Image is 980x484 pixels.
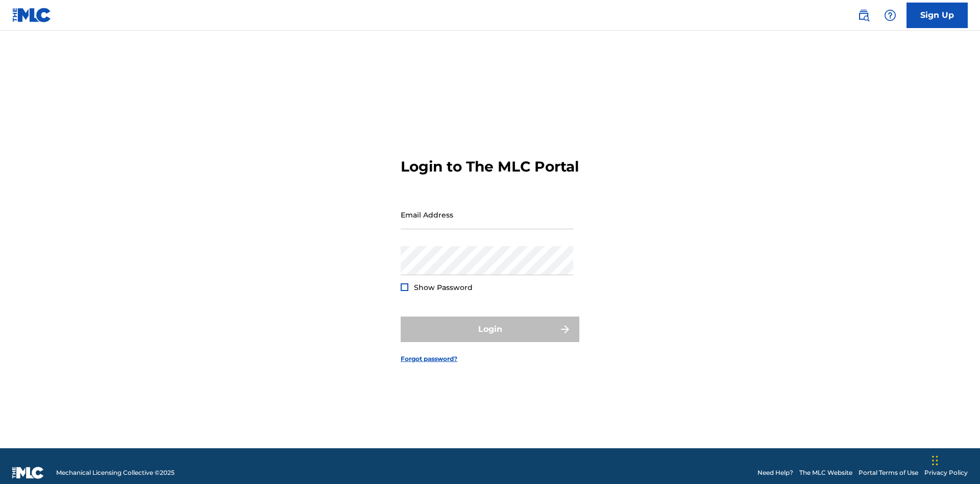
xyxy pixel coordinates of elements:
[880,5,900,26] div: Help
[884,9,896,21] img: help
[859,468,918,477] a: Portal Terms of Use
[906,3,968,28] a: Sign Up
[401,158,579,176] h3: Login to The MLC Portal
[857,9,870,21] img: search
[12,467,44,479] img: logo
[924,468,968,477] a: Privacy Policy
[414,283,473,292] span: Show Password
[56,468,175,477] span: Mechanical Licensing Collective © 2025
[757,468,793,477] a: Need Help?
[12,8,52,22] img: MLC Logo
[929,435,980,484] iframe: Chat Widget
[932,445,938,476] div: Drag
[799,468,852,477] a: The MLC Website
[853,5,874,26] a: Public Search
[401,354,457,364] a: Forgot password?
